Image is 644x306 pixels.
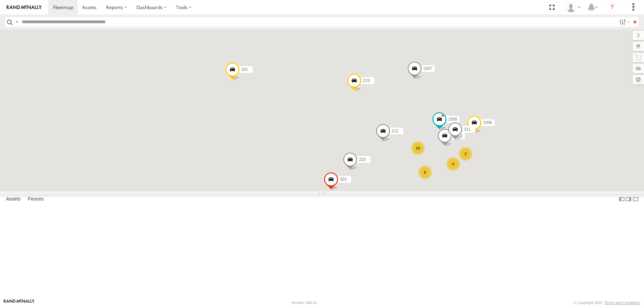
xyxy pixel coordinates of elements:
i: ? [607,2,618,13]
label: Map Settings [633,75,644,84]
img: rand-logo.svg [7,5,42,10]
span: 223 [359,158,366,162]
span: 211 [464,127,471,132]
span: 212 [392,129,398,134]
div: EDWARD EDMONDSON [563,2,583,12]
div: 4 [446,157,460,171]
label: Search Query [14,17,19,27]
div: Version: 308.01 [291,301,317,305]
div: 2 [459,147,472,161]
div: 6 [418,166,432,179]
a: Visit our Website [4,299,35,306]
div: © Copyright 2025 - [574,301,640,305]
label: Assets [3,195,24,204]
div: 24 [411,141,425,155]
a: Terms and Conditions [605,301,640,305]
span: 1508 [448,117,457,122]
label: Fences [24,195,47,204]
label: Dock Summary Table to the Right [625,194,632,204]
span: 201 [241,67,248,72]
span: 203 [340,177,346,182]
label: Search Filter Options [616,17,631,27]
label: Dock Summary Table to the Left [619,194,625,204]
span: 213 [363,78,370,83]
span: 1507 [423,66,432,71]
label: Hide Summary Table [632,194,639,204]
span: 1506 [483,120,492,125]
